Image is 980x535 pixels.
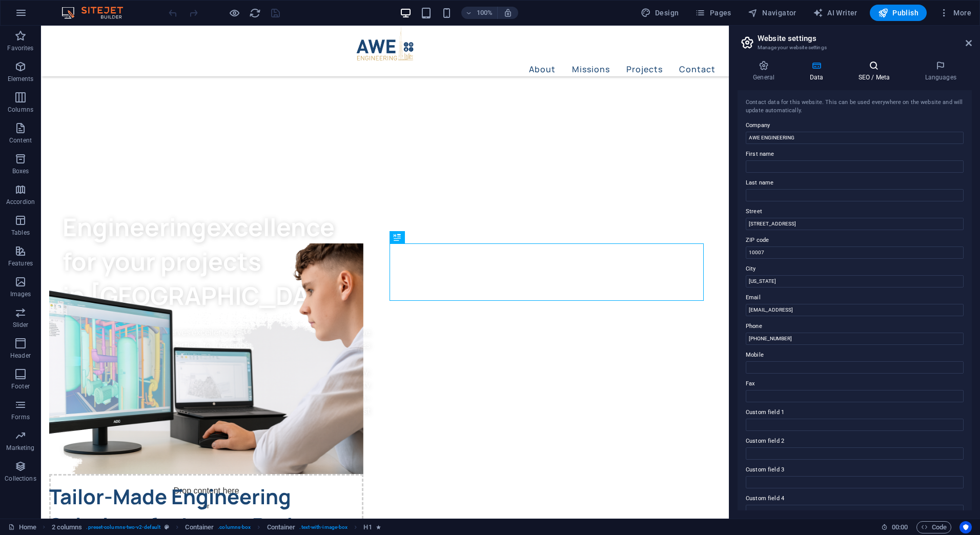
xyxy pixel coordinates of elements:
[746,292,964,304] label: Email
[746,177,964,189] label: Last name
[86,521,160,533] span: . preset-columns-two-v2-default
[870,5,927,21] button: Publish
[11,229,30,237] p: Tables
[9,136,32,145] p: Content
[758,34,972,43] h2: Website settings
[746,406,964,419] label: Custom field 1
[813,8,857,18] span: AI Writer
[738,60,794,82] h4: General
[746,119,964,132] label: Company
[6,198,35,206] p: Accordion
[695,8,731,18] span: Pages
[376,524,381,530] i: Element contains an animation
[892,521,908,533] span: 00 00
[165,524,169,530] i: This element is a customizable preset
[746,148,964,160] label: First name
[461,7,498,19] button: 100%
[6,444,34,452] p: Marketing
[959,521,972,533] button: Usercentrics
[935,5,975,21] button: More
[5,475,36,483] p: Collections
[10,352,31,360] p: Header
[363,521,372,533] span: Click to select. Double-click to edit
[59,7,136,19] img: Editor Logo
[10,290,31,298] p: Images
[744,5,801,21] button: Navigator
[641,8,679,18] span: Design
[878,8,918,18] span: Publish
[299,521,348,533] span: . text-with-image-box
[11,382,30,390] p: Footer
[748,8,797,18] span: Navigator
[13,321,29,329] p: Slider
[52,521,381,533] nav: breadcrumb
[218,521,251,533] span: . columns-box
[8,521,36,533] a: Click to cancel selection. Double-click to open Pages
[637,5,683,21] button: Design
[939,8,971,18] span: More
[916,521,951,533] button: Code
[746,464,964,476] label: Custom field 3
[691,5,735,21] button: Pages
[746,349,964,361] label: Mobile
[746,320,964,333] label: Phone
[746,435,964,447] label: Custom field 2
[746,263,964,275] label: City
[7,44,33,52] p: Favorites
[746,492,964,505] label: Custom field 4
[921,521,947,533] span: Code
[809,5,862,21] button: AI Writer
[746,378,964,390] label: Fax
[637,5,683,21] div: Design (Ctrl+Alt+Y)
[899,523,901,531] span: :
[758,43,951,52] h3: Manage your website settings
[52,521,83,533] span: Click to select. Double-click to edit
[746,234,964,246] label: ZIP code
[881,521,908,533] h6: Session time
[249,7,261,19] button: reload
[746,98,964,115] div: Contact data for this website. This can be used everywhere on the website and will update automat...
[8,448,322,521] div: Drop content here
[8,75,34,83] p: Elements
[794,60,843,82] h4: Data
[8,106,33,114] p: Columns
[185,521,214,533] span: Click to select. Double-click to edit
[746,205,964,218] label: Street
[477,7,493,19] h6: 100%
[8,259,33,267] p: Features
[503,8,513,17] i: On resize automatically adjust zoom level to fit chosen device.
[843,60,909,82] h4: SEO / Meta
[267,521,296,533] span: Click to select. Double-click to edit
[12,167,29,175] p: Boxes
[249,7,261,19] i: Reload page
[909,60,972,82] h4: Languages
[11,413,30,421] p: Forms
[228,7,240,19] button: Click here to leave preview mode and continue editing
